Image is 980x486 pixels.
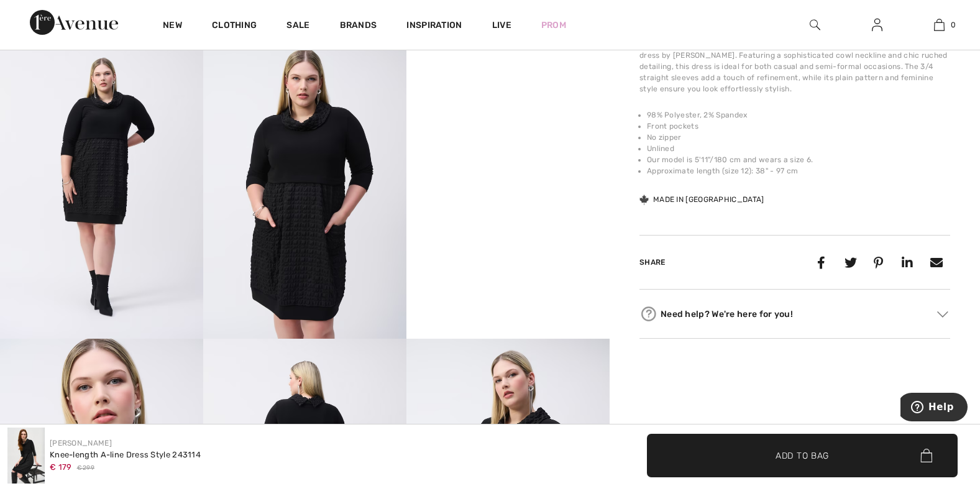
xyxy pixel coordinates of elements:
img: search the website [810,17,820,32]
video: Your browser does not support the video tag. [406,34,610,136]
span: Share [639,258,666,267]
span: € 299 [77,464,95,473]
div: Discover the perfect blend of elegance and comfort with this knee-length, A-line dress by [PERSON... [639,39,950,94]
a: New [163,20,182,33]
a: Live [492,19,511,32]
img: Knee-Length A-Line Dress Style 243114 [7,428,45,484]
span: Add to Bag [776,449,829,462]
img: Arrow2.svg [937,311,948,318]
iframe: Opens a widget where you can find more information [900,393,968,424]
img: Knee-Length A-Line Dress Style 243114. 4 [203,34,406,339]
li: Approximate length (size 12): 38" - 97 cm [647,165,950,177]
a: Sale [286,20,309,33]
li: 98% Polyester, 2% Spandex [647,109,950,121]
li: Front pockets [647,121,950,132]
a: Prom [541,19,566,32]
span: 0 [951,19,956,30]
img: 1ère Avenue [30,10,118,35]
span: € 179 [50,462,72,472]
img: My Bag [934,17,945,32]
a: Clothing [212,20,257,33]
div: Need help? We're here for you! [639,305,950,323]
span: Inspiration [406,20,462,33]
img: My Info [872,17,882,32]
li: Our model is 5'11"/180 cm and wears a size 6. [647,154,950,165]
a: [PERSON_NAME] [50,439,112,447]
button: Add to Bag [647,434,958,477]
div: Knee-length A-line Dress Style 243114 [50,449,201,461]
li: No zipper [647,132,950,143]
a: Brands [340,20,377,33]
img: Bag.svg [920,449,932,462]
div: Made in [GEOGRAPHIC_DATA] [639,194,764,205]
li: Unlined [647,143,950,154]
a: 0 [909,17,969,32]
a: Sign In [862,17,892,33]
